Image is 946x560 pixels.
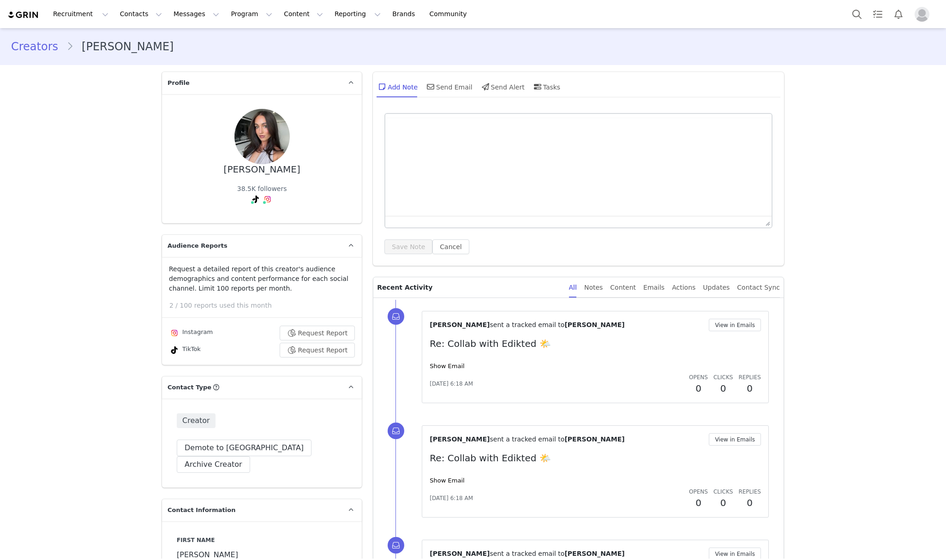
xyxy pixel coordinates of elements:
button: Messages [168,4,225,24]
span: Profile [168,78,190,88]
button: View in Emails [709,433,761,446]
button: Demote to [GEOGRAPHIC_DATA] [177,440,311,456]
span: sent a tracked email to [490,550,564,557]
span: [PERSON_NAME] [564,435,624,443]
button: Content [278,4,329,24]
img: grin logo [7,11,40,19]
a: Show Email [430,363,464,369]
h2: 0 [738,381,761,395]
div: Updates [703,277,730,298]
div: Emails [643,277,665,298]
div: Notes [584,277,603,298]
a: Brands [387,4,423,24]
span: Clicks [713,374,733,381]
span: Replies [738,374,761,381]
span: sent a tracked email to [490,321,564,328]
div: Actions [672,277,695,298]
span: Opens [689,374,708,381]
button: Save Note [384,239,432,254]
div: Press the Up and Down arrow keys to resize the editor. [762,216,772,227]
div: Contact Sync [737,277,780,298]
button: Search [847,4,867,24]
h2: 0 [713,496,733,510]
img: instagram.svg [171,329,178,337]
p: Re: Collab with Edikted 🌤️ [430,337,761,351]
label: First Name [177,536,347,544]
button: View in Emails [709,548,761,560]
div: Send Email [425,76,473,98]
h2: 0 [738,496,761,510]
button: Reporting [329,4,386,24]
img: placeholder-profile.jpg [915,7,929,22]
span: [PERSON_NAME] [430,321,490,328]
span: [PERSON_NAME] [430,550,490,557]
span: [PERSON_NAME] [430,435,490,443]
span: Contact Type [168,383,211,392]
span: [DATE] 6:18 AM [430,380,473,388]
h2: 0 [689,381,708,395]
div: Add Note [377,76,418,98]
button: Contacts [114,4,168,24]
h2: 0 [713,381,733,395]
span: [DATE] 6:18 AM [430,494,473,502]
div: [PERSON_NAME] [224,164,300,175]
div: All [569,277,577,298]
div: TikTok [169,345,201,356]
span: Audience Reports [168,241,228,250]
button: View in Emails [709,319,761,331]
button: Request Report [280,343,355,357]
a: Show Email [430,477,464,484]
div: Instagram [169,328,213,339]
span: sent a tracked email to [490,435,564,443]
img: 9c3cf77d-e796-4703-8085-e2e4e6d01b38.jpg [234,109,290,164]
span: [PERSON_NAME] [564,550,624,557]
div: 38.5K followers [237,184,287,194]
img: instagram.svg [264,196,271,203]
p: 2 / 100 reports used this month [169,301,362,310]
button: Notifications [888,4,909,24]
span: Opens [689,489,708,495]
button: Recruitment [48,4,114,24]
a: Creators [11,38,66,55]
a: Community [424,4,477,24]
span: Replies [738,489,761,495]
div: Content [610,277,636,298]
button: Request Report [280,326,355,340]
button: Cancel [432,239,469,254]
div: Tasks [532,76,561,98]
p: Re: Collab with Edikted 🌤️ [430,451,761,465]
p: Request a detailed report of this creator's audience demographics and content performance for eac... [169,264,355,293]
span: Contact Information [168,506,235,515]
p: Recent Activity [377,277,561,298]
span: Creator [177,413,216,428]
span: [PERSON_NAME] [564,321,624,328]
a: Tasks [868,4,888,24]
iframe: Rich Text Area [385,118,772,216]
button: Profile [909,7,939,22]
button: Archive Creator [177,456,250,473]
button: Program [225,4,278,24]
h2: 0 [689,496,708,510]
div: Send Alert [480,76,525,98]
span: Clicks [713,489,733,495]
